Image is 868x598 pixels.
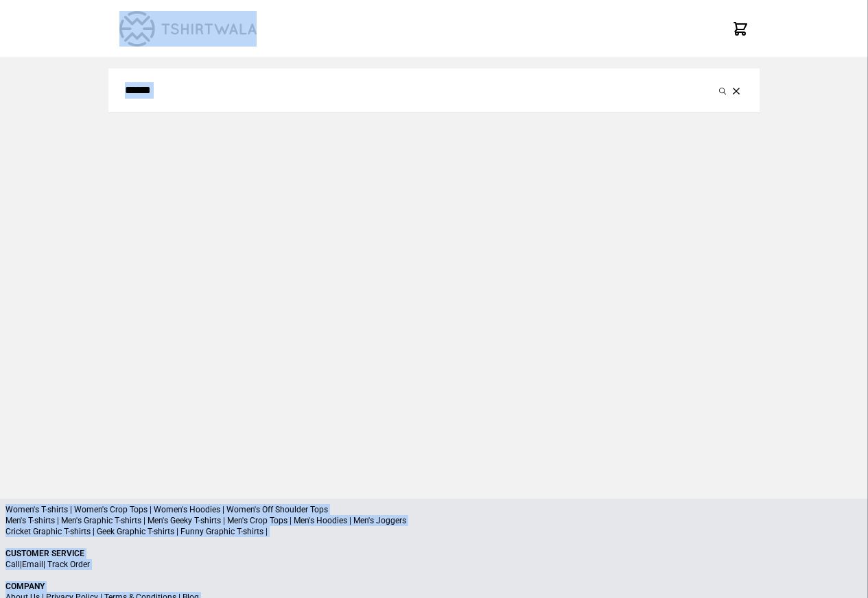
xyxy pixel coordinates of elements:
button: Submit your search query. [716,82,729,99]
p: Company [5,581,863,592]
p: | | [5,559,863,570]
p: Men's T-shirts | Men's Graphic T-shirts | Men's Geeky T-shirts | Men's Crop Tops | Men's Hoodies ... [5,515,863,526]
img: TW-LOGO-400-104.png [119,11,257,47]
p: Cricket Graphic T-shirts | Geek Graphic T-shirts | Funny Graphic T-shirts | [5,526,863,537]
button: Clear the search query. [729,82,743,99]
a: Email [22,560,43,569]
p: Customer Service [5,548,863,559]
a: Call [5,560,20,569]
a: Track Order [47,560,90,569]
p: Women's T-shirts | Women's Crop Tops | Women's Hoodies | Women's Off Shoulder Tops [5,504,863,515]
